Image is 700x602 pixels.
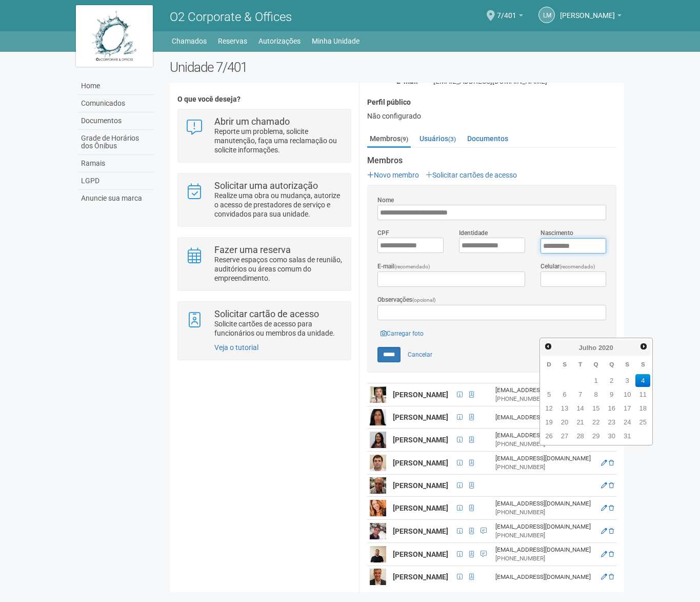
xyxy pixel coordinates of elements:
a: Minha Unidade [312,34,359,48]
strong: [PERSON_NAME] [393,550,448,558]
div: [EMAIL_ADDRESS][DOMAIN_NAME] [495,546,595,554]
a: 27 [557,430,572,442]
div: Não configurado [367,111,616,121]
p: Reporte um problema, solicite manutenção, faça uma reclamação ou solicite informações. [214,127,343,154]
a: Fazer uma reserva Reserve espaços como salas de reunião, auditórios ou áreas comum do empreendime... [186,245,343,283]
a: Cancelar [402,347,438,362]
small: (3) [448,135,456,143]
div: [EMAIL_ADDRESS][DOMAIN_NAME] [495,499,595,508]
a: Membros(9) [367,131,411,148]
strong: [PERSON_NAME] [393,527,448,535]
a: 5 [542,388,556,401]
strong: [PERSON_NAME] [393,413,448,421]
span: Domingo [547,361,551,367]
span: 7/401 [497,2,516,20]
p: Realize uma obra ou mudança, autorize o acesso de prestadores de serviço e convidados para sua un... [214,191,343,219]
h4: O que você deseja? [177,95,351,103]
a: 26 [542,430,556,442]
strong: Solicitar uma autorização [214,180,318,191]
a: 22 [589,416,604,429]
div: [EMAIL_ADDRESS][DOMAIN_NAME] [495,413,595,422]
span: 2020 [598,344,613,352]
a: 12 [542,402,556,415]
a: 6 [557,388,572,401]
label: Nome [377,196,394,205]
a: Excluir membro [609,482,614,489]
a: 15 [589,402,604,415]
strong: [PERSON_NAME] [393,436,448,444]
a: 24 [620,416,635,429]
label: Identidade [459,228,488,238]
a: 7 [573,388,588,401]
a: Carregar foto [377,328,427,339]
a: Excluir membro [609,551,614,558]
a: Documentos [465,131,511,146]
div: [EMAIL_ADDRESS][DOMAIN_NAME] [495,573,595,581]
a: 17 [620,402,635,415]
strong: Fazer uma reserva [214,244,291,255]
a: Comunicados [78,95,154,112]
span: O2 Corporate & Offices [170,10,292,24]
a: 16 [604,402,619,415]
a: Editar membro [601,482,607,489]
strong: Membros [367,156,616,165]
a: Editar membro [601,551,607,558]
span: Julho [579,344,597,352]
span: Sexta [625,361,629,367]
strong: [PERSON_NAME] [393,481,448,490]
strong: [PERSON_NAME] [393,459,448,467]
a: 4 [635,374,650,387]
span: (recomendado) [394,264,430,269]
a: Excluir membro [609,573,614,580]
label: CPF [377,228,389,238]
img: user.png [370,477,386,494]
a: Próximo [638,341,650,353]
a: Veja o tutorial [214,343,258,352]
label: E-mail [377,262,430,271]
h4: Perfil público [367,99,616,106]
a: 8 [589,388,604,401]
a: Home [78,77,154,95]
img: user.png [370,386,386,403]
a: 13 [557,402,572,415]
a: Editar membro [601,504,607,512]
h2: Unidade 7/401 [170,60,625,75]
a: 21 [573,416,588,429]
a: 19 [542,416,556,429]
a: 10 [620,388,635,401]
img: user.png [370,546,386,562]
a: Documentos [78,112,154,130]
a: Anuncie sua marca [78,190,154,207]
a: Editar membro [601,573,607,580]
img: user.png [370,500,386,516]
a: Chamados [172,34,207,48]
a: Anterior [542,341,554,353]
strong: E-mail [396,77,418,85]
a: 2 [604,374,619,387]
div: [EMAIL_ADDRESS][DOMAIN_NAME] [495,431,595,440]
a: 7/401 [497,13,523,21]
a: [PERSON_NAME] [560,13,622,21]
label: Observações [377,295,436,305]
span: Anterior [544,342,552,351]
div: [PHONE_NUMBER] [495,508,595,517]
a: Usuários(3) [417,131,458,146]
a: 11 [635,388,650,401]
a: Excluir membro [609,504,614,512]
a: Solicitar cartões de acesso [426,171,517,179]
strong: [PERSON_NAME] [393,573,448,581]
a: Excluir membro [609,459,614,467]
a: Solicitar uma autorização Realize uma obra ou mudança, autorize o acesso de prestadores de serviç... [186,181,343,219]
span: Quinta [609,361,614,367]
small: (9) [401,135,408,143]
a: Novo membro [367,171,419,179]
div: [PHONE_NUMBER] [495,531,595,540]
img: logo.jpg [76,5,153,67]
span: Próximo [639,342,648,351]
span: Quarta [594,361,598,367]
a: Excluir membro [609,528,614,535]
a: 31 [620,430,635,442]
img: user.png [370,432,386,448]
div: [PHONE_NUMBER] [495,463,595,472]
a: LM [538,7,555,23]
